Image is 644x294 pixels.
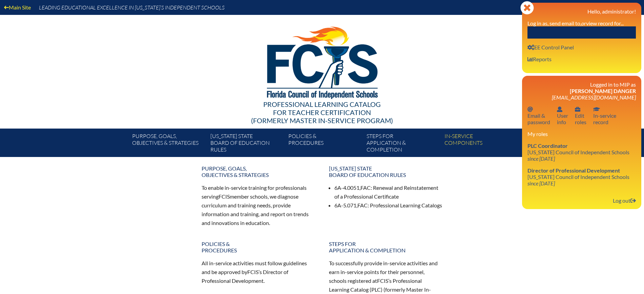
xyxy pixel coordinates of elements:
[527,107,533,112] svg: Email password
[442,131,520,157] a: In-servicecomponents
[202,259,315,285] p: All in-service activities must follow guidelines and be approved by ’s Director of Professional D...
[364,131,442,157] a: Steps forapplication & completion
[527,167,620,174] span: Director of Professional Development
[572,105,589,127] a: User infoEditroles
[525,105,553,127] a: Email passwordEmail &password
[325,238,447,256] a: Steps forapplication & completion
[527,56,533,62] svg: User info
[527,20,624,26] label: Log in as, send email to, view record for...
[570,88,636,94] span: [PERSON_NAME] Danger
[581,20,586,26] i: or
[334,201,443,210] li: 6A-5.071, : Professional Learning Catalogs
[527,155,555,162] i: since [DATE]
[525,166,632,188] a: Director of Professional Development [US_STATE] Council of Independent Schools since [DATE]
[593,107,600,112] svg: In-service record
[202,183,315,227] p: To enable in-service training for professionals serving member schools, we diagnose curriculum an...
[208,131,286,157] a: [US_STATE] StateBoard of Education rules
[552,94,636,100] span: [EMAIL_ADDRESS][DOMAIN_NAME]
[527,81,636,100] h3: Logged in to MIP as
[527,142,568,149] span: PLC Coordinator
[1,3,34,12] a: Main Site
[360,184,371,191] span: FAC
[525,54,554,64] a: User infoReports
[527,131,636,137] h3: My roles
[371,286,381,293] span: PLC
[377,277,388,284] span: FCIS
[198,162,319,181] a: Purpose, goals,objectives & strategies
[527,8,636,15] h3: Hello, administrator!
[610,196,639,205] a: Log outLog out
[557,107,562,112] svg: User info
[525,141,632,163] a: PLC Coordinator [US_STATE] Council of Independent Schools since [DATE]
[325,162,447,181] a: [US_STATE] StateBoard of Education rules
[590,105,619,127] a: In-service recordIn-servicerecord
[527,180,555,186] i: since [DATE]
[198,238,319,256] a: Policies &Procedures
[575,107,580,112] svg: User info
[554,105,571,127] a: User infoUserinfo
[525,43,577,52] a: User infoEE Control Panel
[630,198,636,203] svg: Log out
[357,202,368,208] span: FAC
[252,15,392,107] img: FCISlogo221.eps
[219,193,230,200] span: FCIS
[527,45,534,50] svg: User info
[247,269,258,275] span: FCIS
[520,1,534,15] svg: Close
[129,131,207,157] a: Purpose, goals,objectives & strategies
[273,108,371,116] span: for Teacher Certification
[127,100,517,125] div: Professional Learning Catalog (formerly Master In-service Program)
[286,131,363,157] a: Policies &Procedures
[334,183,443,201] li: 6A-4.0051, : Renewal and Reinstatement of a Professional Certificate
